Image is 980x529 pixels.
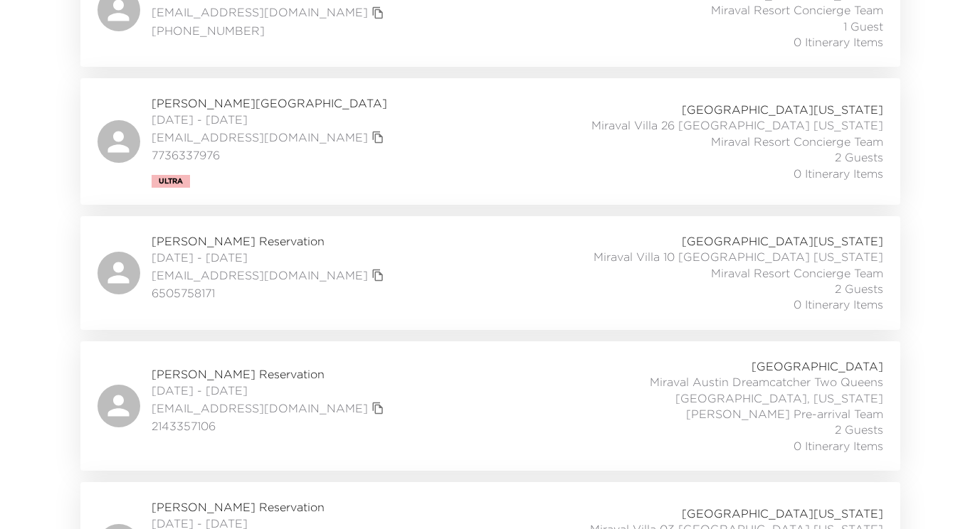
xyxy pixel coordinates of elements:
[835,281,883,296] span: 2 Guests
[752,358,883,374] span: [GEOGRAPHIC_DATA]
[569,374,883,406] span: Miraval Austin Dreamcatcher Two Queens [GEOGRAPHIC_DATA], [US_STATE]
[152,418,388,434] span: 2143357106
[152,23,388,38] span: [PHONE_NUMBER]
[794,166,883,181] span: 0 Itinerary Items
[711,265,883,281] span: Miraval Resort Concierge Team
[682,102,883,117] span: [GEOGRAPHIC_DATA][US_STATE]
[794,296,883,312] span: 0 Itinerary Items
[368,3,388,23] button: copy primary member email
[711,134,883,149] span: Miraval Resort Concierge Team
[594,249,883,264] span: Miraval Villa 10 [GEOGRAPHIC_DATA] [US_STATE]
[152,499,388,515] span: [PERSON_NAME] Reservation
[368,127,388,147] button: copy primary member email
[686,406,883,422] span: [PERSON_NAME] Pre-arrival Team
[843,18,883,34] span: 1 Guest
[152,366,388,382] span: [PERSON_NAME] Reservation
[682,233,883,249] span: [GEOGRAPHIC_DATA][US_STATE]
[152,233,388,249] span: [PERSON_NAME] Reservation
[152,285,388,301] span: 6505758171
[152,129,368,145] a: [EMAIL_ADDRESS][DOMAIN_NAME]
[152,147,388,163] span: 7736337976
[152,112,388,127] span: [DATE] - [DATE]
[794,34,883,50] span: 0 Itinerary Items
[835,422,883,437] span: 2 Guests
[368,398,388,418] button: copy primary member email
[152,383,388,398] span: [DATE] - [DATE]
[794,438,883,454] span: 0 Itinerary Items
[152,267,368,283] a: [EMAIL_ADDRESS][DOMAIN_NAME]
[159,177,183,186] span: Ultra
[711,2,883,18] span: Miraval Resort Concierge Team
[152,4,368,20] a: [EMAIL_ADDRESS][DOMAIN_NAME]
[368,265,388,285] button: copy primary member email
[80,78,900,204] a: [PERSON_NAME][GEOGRAPHIC_DATA][DATE] - [DATE][EMAIL_ADDRESS][DOMAIN_NAME]copy primary member emai...
[80,341,900,471] a: [PERSON_NAME] Reservation[DATE] - [DATE][EMAIL_ADDRESS][DOMAIN_NAME]copy primary member email2143...
[152,250,388,265] span: [DATE] - [DATE]
[152,95,388,111] span: [PERSON_NAME][GEOGRAPHIC_DATA]
[591,117,883,133] span: Miraval Villa 26 [GEOGRAPHIC_DATA] [US_STATE]
[682,506,883,521] span: [GEOGRAPHIC_DATA][US_STATE]
[80,216,900,330] a: [PERSON_NAME] Reservation[DATE] - [DATE][EMAIL_ADDRESS][DOMAIN_NAME]copy primary member email6505...
[835,149,883,165] span: 2 Guests
[152,400,368,416] a: [EMAIL_ADDRESS][DOMAIN_NAME]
